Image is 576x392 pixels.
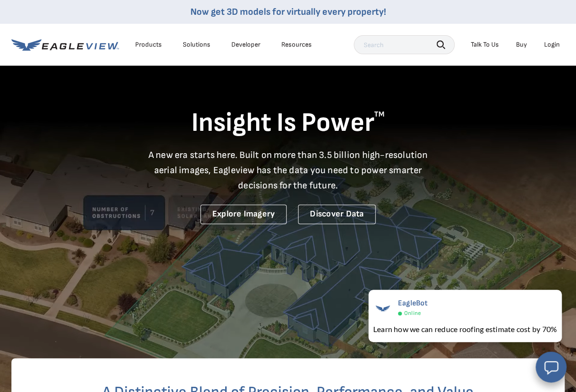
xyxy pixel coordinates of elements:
a: Developer [231,40,260,49]
div: Products [135,40,162,49]
div: Learn how we can reduce roofing estimate cost by 70% [373,323,557,335]
div: Resources [281,40,312,49]
h1: Insight Is Power [11,107,565,140]
button: Open chat window [536,352,566,382]
sup: TM [374,110,385,119]
div: Solutions [183,40,210,49]
img: EagleBot [373,299,392,318]
span: Online [404,310,421,317]
a: Discover Data [298,205,376,224]
a: Explore Imagery [200,205,287,224]
p: A new era starts here. Built on more than 3.5 billion high-resolution aerial images, Eagleview ha... [142,147,434,193]
div: Login [544,40,560,49]
div: Talk To Us [471,40,499,49]
a: Buy [516,40,527,49]
a: Now get 3D models for virtually every property! [190,6,386,18]
span: EagleBot [398,299,428,308]
input: Search [354,35,455,54]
